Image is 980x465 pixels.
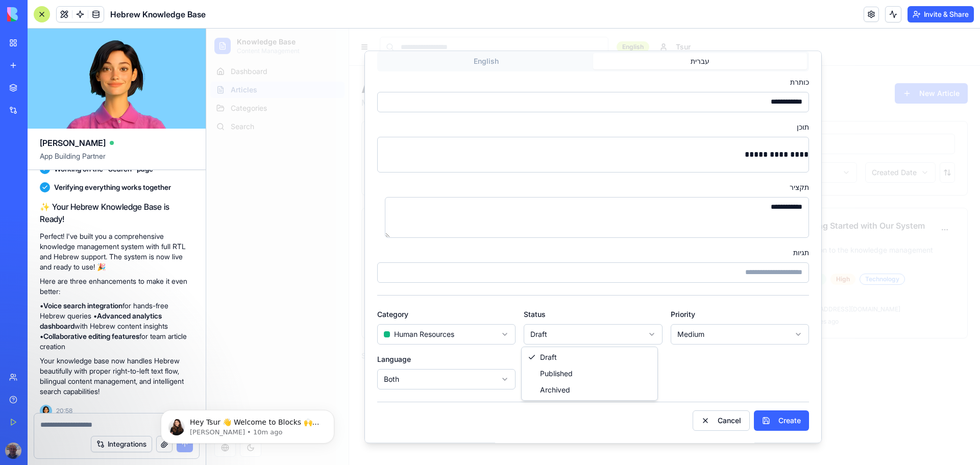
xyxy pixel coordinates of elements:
[40,405,52,417] img: Ella_00000_wcx2te.png
[334,324,351,334] span: Draft
[91,436,152,452] button: Integrations
[43,332,139,340] strong: Collaborative editing features
[40,311,162,330] strong: Advanced analytics dashboard
[40,356,193,397] p: Your knowledge base now handles Hebrew beautifully with proper right-to-left text flow, bilingual...
[54,182,171,192] span: Verifying everything works together
[7,7,70,21] img: logo
[40,301,193,352] p: • for hands-free Hebrew queries • with Hebrew content insights • for team article creation
[110,8,206,20] span: Hebrew Knowledge Base
[40,151,193,169] span: App Building Partner
[334,340,366,350] span: Published
[40,137,106,149] span: [PERSON_NAME]
[334,356,364,366] span: Archived
[56,407,72,415] span: 20:58
[43,301,122,310] strong: Voice search integration
[40,231,193,272] p: Perfect! I've built you a comprehensive knowledge management system with full RTL and Hebrew supp...
[40,276,193,297] p: Here are three enhancements to make it even better:
[40,201,193,225] h2: ✨ Your Hebrew Knowledge Base is Ready!
[5,443,21,459] img: ACg8ocJyRfmUOPBs2k3i3RZEh_ExFpcqkyI4CimNx__4baonB5NMVsuB=s96-c
[908,6,974,22] button: Invite & Share
[145,388,350,460] iframe: Intercom notifications message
